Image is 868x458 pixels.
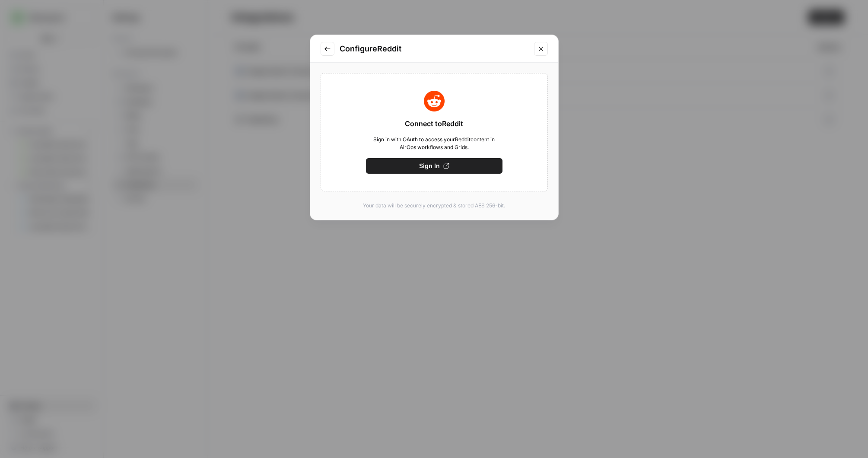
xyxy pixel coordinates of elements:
button: Close modal [534,42,548,56]
span: Sign in with OAuth to access your Reddit content in AirOps workflows and Grids. [366,136,502,151]
span: Sign In [419,162,440,170]
button: Sign In [366,158,502,174]
span: Connect to Reddit [405,118,463,129]
h2: Configure Reddit [340,43,529,55]
p: Your data will be securely encrypted & stored AES 256-bit. [321,202,548,210]
img: Reddit [424,91,445,111]
button: Go to previous step [321,42,334,56]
